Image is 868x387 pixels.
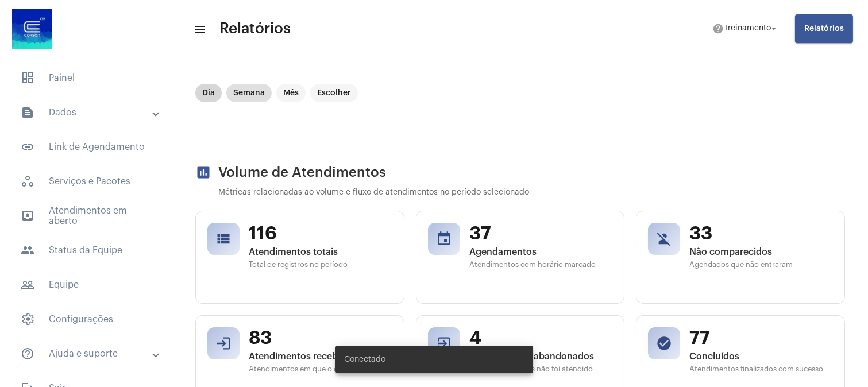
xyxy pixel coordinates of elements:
[21,347,34,361] mat-icon: sidenav icon
[11,305,160,333] span: Configurações
[249,223,392,245] span: 116
[193,22,205,36] mat-icon: sidenav icon
[249,327,392,349] span: 83
[11,202,160,230] span: Atendimentos em aberto
[469,247,613,257] span: Agendamentos
[7,340,172,367] mat-expansion-panel-header: sidenav iconAjuda e suporte
[21,278,34,292] mat-icon: sidenav icon
[21,312,34,326] span: sidenav icon
[11,237,160,264] span: Status da Equipe
[436,231,452,247] mat-icon: event
[705,17,786,40] button: Treinamento
[21,347,153,361] mat-panel-title: Ajuda e suporte
[21,106,153,119] mat-panel-title: Dados
[769,24,779,34] mat-icon: arrow_drop_down
[249,261,392,269] span: Total de registros no período
[310,84,358,102] mat-chip: Escolher
[689,351,833,362] span: Concluídos
[11,64,160,92] span: Painel
[804,25,844,33] span: Relatórios
[469,223,613,245] span: 37
[215,335,232,351] mat-icon: login
[249,365,392,373] span: Atendimentos em que o cliente acessou
[21,243,34,257] mat-icon: sidenav icon
[9,6,55,52] img: d4669ae0-8c07-2337-4f67-34b0df7f5ae4.jpeg
[21,140,34,154] mat-icon: sidenav icon
[215,231,232,247] mat-icon: view_list
[11,133,160,161] span: Link de Agendamento
[469,261,613,269] span: Atendimentos com horário marcado
[724,25,771,33] span: Treinamento
[249,247,392,257] span: Atendimentos totais
[195,164,845,180] h2: Volume de Atendimentos
[21,209,34,223] mat-icon: sidenav icon
[689,223,833,245] span: 33
[712,23,724,34] mat-icon: help
[689,247,833,257] span: Não comparecidos
[469,327,613,349] span: 4
[689,327,833,349] span: 77
[195,84,222,102] mat-chip: Dia
[7,99,172,126] mat-expansion-panel-header: sidenav iconDados
[656,231,672,247] mat-icon: person_off
[345,354,386,365] span: Conectado
[226,84,272,102] mat-chip: Semana
[11,168,160,195] span: Serviços e Pacotes
[218,188,845,197] p: Métricas relacionadas ao volume e fluxo de atendimentos no período selecionado
[219,20,291,38] span: Relatórios
[21,175,34,188] span: sidenav icon
[689,261,833,269] span: Agendados que não entraram
[656,335,672,351] mat-icon: check_circle
[21,71,34,85] span: sidenav icon
[689,365,833,373] span: Atendimentos finalizados com sucesso
[795,14,853,43] button: Relatórios
[195,164,211,180] mat-icon: assessment
[11,271,160,299] span: Equipe
[21,106,34,119] mat-icon: sidenav icon
[276,84,306,102] mat-chip: Mês
[249,351,392,362] span: Atendimentos recebidos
